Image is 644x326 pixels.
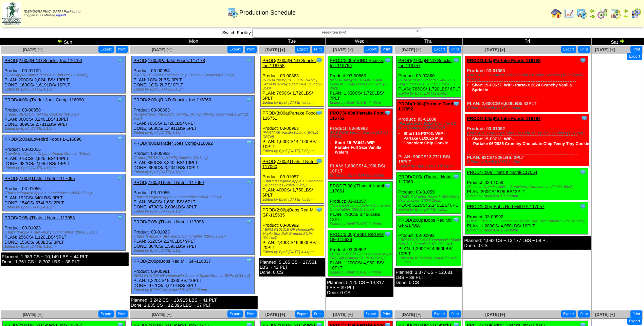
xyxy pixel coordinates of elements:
[577,8,588,19] img: calendarprod.gif
[432,310,447,318] button: Export
[117,57,124,64] img: Tooltip
[590,14,595,19] img: arrowright.gif
[259,258,325,277] div: Planned: 5,165 CS ~ 17,561 LBS ~ 42 PLT Done: 0 CS
[330,232,384,242] a: PROD(2:00p)Bobs Red Mill GF-115636
[262,198,324,202] div: Edited by Bpali [DATE] 7:53pm
[4,176,75,181] a: PROD(7:00a)Thats It Nutriti-117095
[295,46,310,53] button: Export
[1,252,129,266] div: Planned: 1,983 CS ~ 10,149 LBS ~ 44 PLT Done: 1,761 CS ~ 8,702 LBS ~ 38 PLT
[485,312,505,317] span: [DATE] [+]
[2,2,21,25] img: zoroco-logo-small.webp
[330,110,388,121] a: PROD(4:00a)Partake Foods-116752
[579,169,586,176] img: Tooltip
[57,38,62,44] img: arrowleft.gif
[4,152,125,156] div: (Lovebird - Organic Original Protein Granola (6-8oz))
[133,87,254,91] div: Edited by Bpali [DATE] 6:45pm
[328,56,393,107] div: Product: 03-00866 PLAN: 1,530CS / 1,720LBS / 7PLT
[465,168,588,200] div: Product: 03-01059 PLAN: 200CS / 875LBS / 3PLT
[398,164,461,168] div: Edited by Bpali [DATE] 9:39pm
[261,206,324,256] div: Product: 03-00992 PLAN: 2,400CS / 9,900LBS / 20PLT
[227,46,243,53] button: Export
[330,204,392,212] div: (That's It Organic Apple + Cinnamon Crunchables (200/0.35oz))
[467,73,588,81] div: (PARTAKE – Confetti Sprinkle Mini Crunchy Cookies (10-0.67oz/6-6.7oz) )
[4,191,125,195] div: (That's It Organic Apple + Crunchables (200/0.35oz))
[467,58,540,63] a: PROD(1:00a)Partake Foods-116753
[3,174,126,211] div: Product: 03-01055 PLAN: 192CS / 840LBS / 3PLT DONE: 154CS / 674LBS / 2PLT
[449,46,461,53] button: Print
[4,137,81,142] a: PROD(5:00a)Lovebird Foods L-116896
[384,231,391,238] img: Tooltip
[551,8,562,19] img: home.gif
[227,7,238,18] img: calendarprod.gif
[330,78,392,90] div: (RIND-Chewy [PERSON_NAME] Skin-On 3-Way Dried Fruit SUP (6-3oz))
[133,235,254,239] div: (That's It Apple + Strawberry Crunchables (200/0.35oz))
[262,131,324,139] div: (PARTAKE-Vanilla Wafers (6/7oz) CRTN)
[398,58,453,68] a: PROD(2:00a)RIND Snacks, Inc-116757
[152,47,171,52] a: [DATE] [+]
[132,178,255,216] div: Product: 03-01055 PLAN: 384CS / 1,680LBS / 6PLT DONE: 479CS / 2,096LBS / 8PLT
[133,73,254,77] div: (PARTAKE 2024 Chocolate Chip Crunchy Cookies (6/5.5oz))
[384,109,391,116] img: Tooltip
[246,258,253,264] img: Tooltip
[4,205,125,209] div: Edited by Bpali [DATE] 4:19pm
[133,156,254,160] div: (Trader [PERSON_NAME] Cookies (24-6oz))
[397,100,461,170] div: Product: 03-01008 PLAN: 900CS / 3,771LBS / 15PLT
[116,46,128,53] button: Print
[333,312,353,317] span: [DATE] [+]
[4,97,84,102] a: PROD(4:00a)Trader Joes Comp-116090
[261,157,324,204] div: Product: 03-01057 PLAN: 400CS / 1,750LBS / 6PLT
[326,38,394,45] td: Wed
[262,228,324,240] div: ( BRM P101216 GF Homestyle Maple Sea Salt Granola SUPs (6/11oz))
[463,236,591,250] div: Planned: 4,092 CS ~ 13,177 LBS ~ 58 PLT Done: 0 CS
[117,175,124,182] img: Tooltip
[326,278,393,297] div: Planned: 5,120 CS ~ 14,317 LBS ~ 39 PLT Done: 0 CS
[453,217,460,223] img: Tooltip
[133,259,211,264] a: PROD(2:00p)Bobs Red Mill GF-116037
[116,310,128,318] button: Print
[467,194,588,198] div: Edited by Bpali [DATE] 7:20pm
[402,47,421,52] a: [DATE] [+]
[384,182,391,189] img: Tooltip
[398,195,461,203] div: (That's It Organic Apple + Strawberry Crunchables (200/0.35oz))
[133,219,204,224] a: PROD(7:05a)Thats It Nutriti-117096
[133,288,254,292] div: Edited by [PERSON_NAME] [DATE] 2:52pm
[265,47,285,52] a: [DATE] [+]
[398,91,461,96] div: Edited by Bpali [DATE] 8:44pm
[258,38,326,45] td: Tue
[245,46,257,53] button: Print
[4,245,125,249] div: Edited by Bpali [DATE] 4:18pm
[295,310,310,318] button: Export
[245,310,257,318] button: Print
[133,141,213,146] a: PROD(4:00a)Trader Joes Comp-116092
[590,8,595,14] img: arrowleft.gif
[265,312,285,317] span: [DATE] [+]
[595,312,615,317] a: [DATE] [+]
[23,47,42,52] a: [DATE] [+]
[129,38,258,45] td: Mon
[133,97,211,102] a: PROD(2:00a)RIND Snacks, Inc-116760
[23,312,42,317] a: [DATE] [+]
[472,137,589,146] a: Short 15-P0712: WIP ‐ Partake 06/2025 Crunchy Chocolate Chip Teeny Tiny Cookie
[384,57,391,64] img: Tooltip
[330,174,392,178] div: Edited by Bpali [DATE] 7:48pm
[316,57,323,64] img: Tooltip
[453,57,460,64] img: Tooltip
[4,113,125,117] div: (Trader [PERSON_NAME] Cookies (24-6oz))
[316,109,323,116] img: Tooltip
[132,56,255,94] div: Product: 03-00984 PLAN: 1CS / 2LBS / 0PLT DONE: 1CS / 2LBS / 0PLT
[579,57,586,64] img: Tooltip
[239,9,296,16] span: Production Schedule
[130,296,258,309] div: Planned: 3,242 CS ~ 13,915 LBS ~ 41 PLT Done: 2,835 CS ~ 12,395 LBS ~ 37 PLT
[364,46,379,53] button: Export
[262,207,316,218] a: PROD(2:00p)Bobs Red Mill GF-115635
[133,170,254,174] div: Edited by Bpali [DATE] 4:18pm
[4,87,125,91] div: Edited by Bpali [DATE] 4:19pm
[610,8,621,19] img: calendarinout.gif
[133,249,254,253] div: Edited by Bpali [DATE] 4:18pm
[561,46,576,53] button: Export
[398,122,461,130] div: (Partake 2024 BULK Crunchy CC Mini Cookies (100-0.67oz))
